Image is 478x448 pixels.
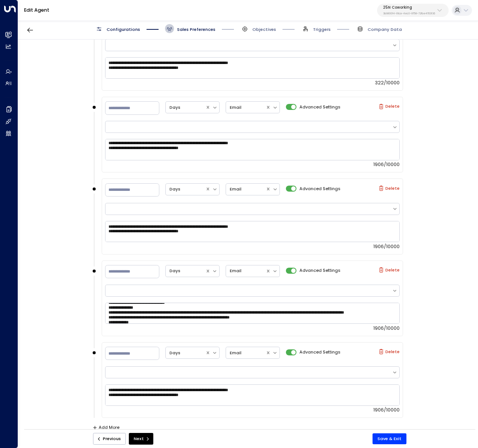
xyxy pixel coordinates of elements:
[24,7,49,13] a: Edit Agent
[299,104,341,110] span: Advanced Settings
[299,186,341,192] span: Advanced Settings
[105,80,400,85] div: 322/10000
[379,186,400,191] label: Delete
[299,349,341,355] span: Advanced Settings
[105,162,400,167] div: 1906/10000
[299,267,341,274] span: Advanced Settings
[373,433,406,444] button: Save & Exit
[379,349,400,354] label: Delete
[313,26,331,32] span: Triggers
[107,26,140,32] span: Configurations
[379,267,400,273] label: Delete
[368,26,402,32] span: Company Data
[105,244,400,249] div: 1906/10000
[252,26,276,32] span: Objectives
[105,325,400,331] div: 1906/10000
[105,407,400,413] div: 1906/10000
[379,104,400,109] label: Delete
[383,12,435,15] p: 3b9800f4-81ca-4ec0-8758-72fbe4763f36
[383,5,435,10] p: 25N Coworking
[129,433,153,445] button: Next
[93,425,119,430] button: Add More
[377,4,449,17] button: 25N Coworking3b9800f4-81ca-4ec0-8758-72fbe4763f36
[93,433,126,445] button: Previous
[177,26,215,32] span: Sales Preferences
